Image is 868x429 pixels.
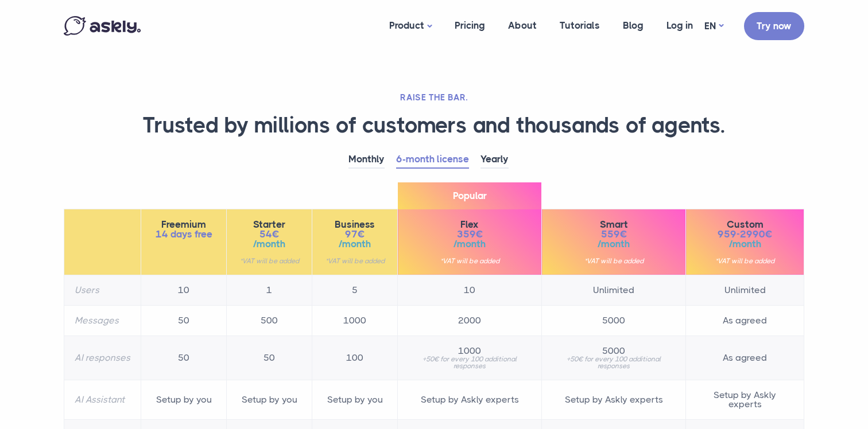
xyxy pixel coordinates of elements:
[686,380,804,419] td: Setup by Askly experts
[398,380,542,419] td: Setup by Askly experts
[552,346,675,356] span: 5000
[237,220,301,229] span: Starter
[497,3,548,48] a: About
[141,275,227,305] td: 10
[64,336,141,380] th: AI responses
[348,151,385,169] a: Monthly
[480,151,509,169] a: Yearly
[237,229,301,239] span: 54€
[323,220,387,229] span: Business
[696,258,793,264] small: *VAT will be added
[696,353,793,362] span: As agreed
[552,239,675,249] span: /month
[378,3,443,49] a: Product
[64,112,804,139] h1: Trusted by millions of customers and thousands of agents.
[542,305,686,336] td: 5000
[141,336,227,380] td: 50
[552,220,675,229] span: Smart
[552,258,675,264] small: *VAT will be added
[227,336,312,380] td: 50
[548,3,611,48] a: Tutorials
[696,239,793,249] span: /month
[655,3,704,48] a: Log in
[408,239,531,249] span: /month
[396,151,469,169] a: 6-month license
[64,305,141,336] th: Messages
[312,275,398,305] td: 5
[227,275,312,305] td: 1
[408,258,531,264] small: *VAT will be added
[312,380,398,419] td: Setup by you
[312,305,398,336] td: 1000
[323,258,387,264] small: *VAT will be added
[611,3,655,48] a: Blog
[227,305,312,336] td: 500
[152,229,216,239] span: 14 days free
[237,258,301,264] small: *VAT will be added
[64,92,804,103] h2: RAISE THE BAR.
[552,356,675,369] small: +50€ for every 100 additional responses
[696,220,793,229] span: Custom
[408,229,531,239] span: 359€
[696,229,793,239] span: 959-2990€
[686,305,804,336] td: As agreed
[408,220,531,229] span: Flex
[744,12,804,40] a: Try now
[704,18,723,34] a: EN
[227,380,312,419] td: Setup by you
[237,239,301,249] span: /month
[398,275,542,305] td: 10
[323,229,387,239] span: 97€
[64,380,141,419] th: AI Assistant
[398,305,542,336] td: 2000
[552,229,675,239] span: 559€
[443,3,497,48] a: Pricing
[323,239,387,249] span: /month
[408,356,531,369] small: +50€ for every 100 additional responses
[686,275,804,305] td: Unlimited
[141,380,227,419] td: Setup by you
[64,275,141,305] th: Users
[398,182,541,209] span: Popular
[408,346,531,356] span: 1000
[542,380,686,419] td: Setup by Askly experts
[152,220,216,229] span: Freemium
[141,305,227,336] td: 50
[542,275,686,305] td: Unlimited
[64,16,141,36] img: Askly
[312,336,398,380] td: 100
